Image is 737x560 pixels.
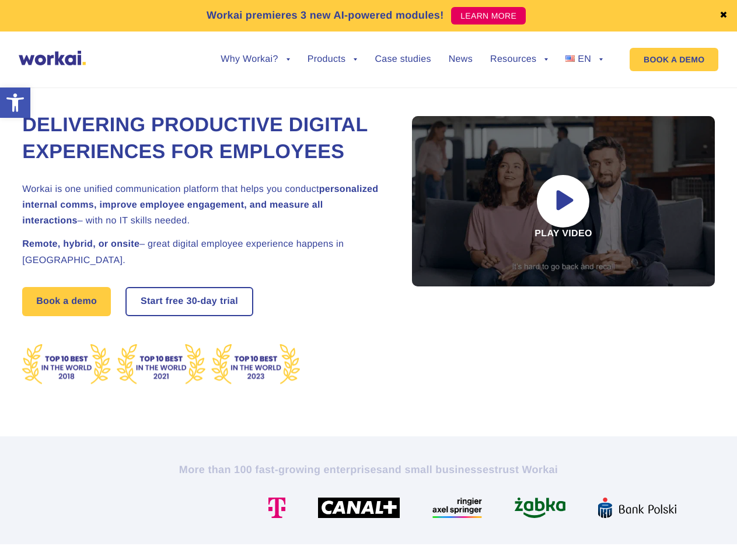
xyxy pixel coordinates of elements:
a: Start free30-daytrial [127,288,252,315]
a: Case studies [375,55,431,64]
h2: Workai is one unified communication platform that helps you conduct – with no IT skills needed. [22,181,384,229]
strong: Remote, hybrid, or onsite [22,239,139,249]
a: News [449,55,473,64]
span: EN [578,54,591,64]
div: Play video [412,116,715,286]
a: Resources [490,55,548,64]
h1: Delivering Productive Digital Experiences for Employees [22,112,384,166]
a: Products [308,55,358,64]
a: ✖ [719,11,728,20]
a: LEARN MORE [451,7,526,24]
a: Book a demo [22,287,111,316]
h2: More than 100 fast-growing enterprises trust Workai [45,463,693,477]
a: Why Workai? [221,55,289,64]
i: and small businesses [382,464,494,475]
strong: personalized internal comms, improve employee engagement, and measure all interactions [22,184,378,226]
i: 30-day [186,297,217,306]
p: Workai premieres 3 new AI-powered modules! [207,8,444,23]
a: BOOK A DEMO [630,48,718,71]
h2: – great digital employee experience happens in [GEOGRAPHIC_DATA]. [22,236,384,268]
